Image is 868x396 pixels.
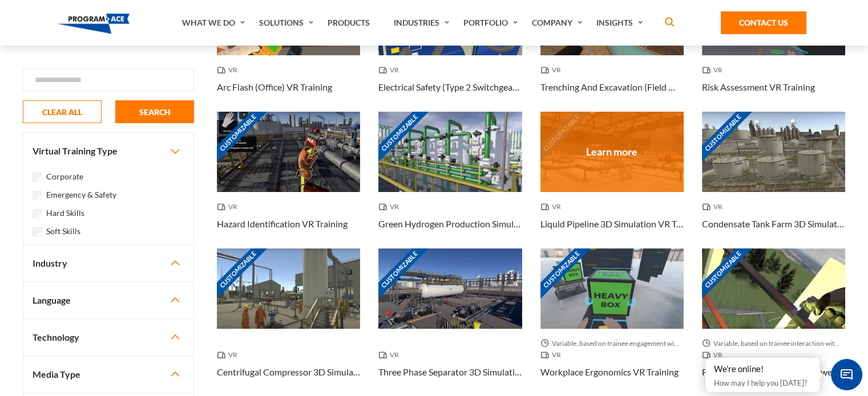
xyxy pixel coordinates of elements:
input: Soft Skills [33,227,42,236]
a: Customizable Thumbnail - Hazard Identification VR Training VR Hazard Identification VR Training [217,112,360,248]
a: Customizable Thumbnail - Condensate Tank Farm 3D Simulation VR Training VR Condensate Tank Farm 3... [702,112,845,248]
span: VR [378,349,403,361]
span: Variable, based on trainee engagement with exercises. [540,338,684,349]
h3: Liquid Pipeline 3D Simulation VR Training [540,217,684,231]
span: VR [378,64,403,76]
h3: Arc Flash (Office) VR Training [217,80,332,94]
div: We're online! [714,364,811,375]
span: VR [702,201,727,213]
span: VR [217,349,242,361]
label: Corporate [46,170,83,183]
h3: Electrical Safety (Type 2 Switchgear) VR Training [378,80,522,94]
h3: Condensate Tank Farm 3D Simulation VR Training [702,217,845,231]
h3: Centrifugal Compressor 3D Simulation VR Training [217,365,360,379]
span: VR [540,64,566,76]
label: Hard Skills [46,207,84,219]
span: Variable, based on trainee interaction with each section. [702,338,845,349]
button: CLEAR ALL [23,100,102,123]
h3: Three Phase Separator 3D Simulation VR Training [378,365,522,379]
button: Media Type [23,356,193,393]
label: Soft Skills [46,225,80,238]
span: VR [702,349,727,361]
a: Contact Us [721,11,806,34]
h3: Trenching And Excavation (Field Work) VR Training [540,80,684,94]
span: VR [217,201,242,213]
button: Language [23,282,193,319]
span: VR [702,64,727,76]
button: Technology [23,319,193,356]
img: Program-Ace [58,14,130,34]
h3: Risk Assessment VR Training [702,80,815,94]
a: Customizable Thumbnail - Liquid Pipeline 3D Simulation VR Training VR Liquid Pipeline 3D Simulati... [540,112,684,248]
input: Hard Skills [33,209,42,218]
span: VR [540,349,566,361]
h3: Fall Safety: Communication Towers VR Training [702,365,845,379]
h3: Hazard Identification VR Training [217,217,348,231]
span: VR [540,201,566,213]
button: Virtual Training Type [23,133,193,169]
p: How may I help you [DATE]? [714,376,811,390]
input: Corporate [33,173,42,182]
span: Chat Widget [831,359,862,390]
a: Customizable Thumbnail - Green Hydrogen Production Simulation VR Training VR Green Hydrogen Produ... [378,112,522,248]
h3: Workplace Ergonomics VR Training [540,365,679,379]
label: Emergency & Safety [46,189,116,201]
button: Industry [23,245,193,281]
input: Emergency & Safety [33,191,42,200]
span: VR [378,201,403,213]
span: VR [217,64,242,76]
h3: Green Hydrogen Production Simulation VR Training [378,217,522,231]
